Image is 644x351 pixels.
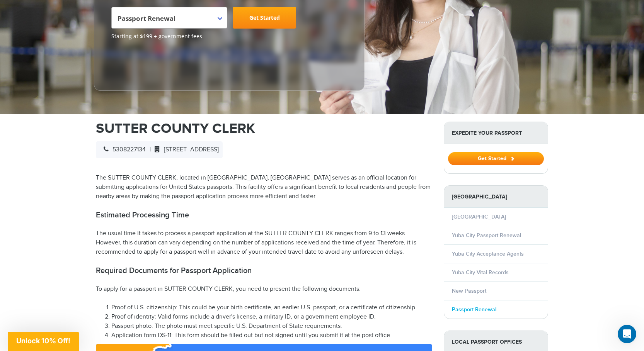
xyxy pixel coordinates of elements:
span: Unlock 10% Off! [16,337,70,345]
span: Passport Renewal [111,7,227,29]
li: Passport photo: The photo must meet specific U.S. Department of State requirements. [111,322,432,331]
a: Yuba City Acceptance Agents [452,251,524,257]
a: Yuba City Vital Records [452,269,509,276]
iframe: Intercom live chat [618,325,636,343]
button: Get Started [448,152,544,165]
a: Get Started [233,7,296,29]
span: 5308227134 [100,146,146,153]
li: Proof of identity: Valid forms include a driver's license, a military ID, or a government employe... [111,312,432,322]
a: Passport Renewal [452,306,496,313]
div: Unlock 10% Off! [8,332,79,351]
a: Get Started [448,155,544,161]
li: Proof of U.S. citizenship: This could be your birth certificate, an earlier U.S. passport, or a c... [111,303,432,312]
iframe: Customer reviews powered by Trustpilot [111,44,169,83]
p: To apply for a passport in SUTTER COUNTY CLERK, you need to present the following documents: [96,285,432,294]
h2: Estimated Processing Time [96,210,432,220]
span: [STREET_ADDRESS] [151,146,219,153]
strong: Expedite Your Passport [444,122,548,144]
h2: Required Documents for Passport Application [96,266,432,275]
span: Passport Renewal [118,10,219,32]
div: | [96,141,223,158]
p: The usual time it takes to process a passport application at the SUTTER COUNTY CLERK ranges from ... [96,229,432,257]
strong: [GEOGRAPHIC_DATA] [444,186,548,208]
span: Starting at $199 + government fees [111,32,347,40]
a: New Passport [452,288,486,294]
a: [GEOGRAPHIC_DATA] [452,214,506,220]
a: Yuba City Passport Renewal [452,232,521,239]
p: The SUTTER COUNTY CLERK, located in [GEOGRAPHIC_DATA], [GEOGRAPHIC_DATA] serves as an official lo... [96,173,432,201]
h1: SUTTER COUNTY CLERK [96,122,432,136]
li: Application form DS-11: This form should be filled out but not signed until you submit it at the ... [111,331,432,340]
